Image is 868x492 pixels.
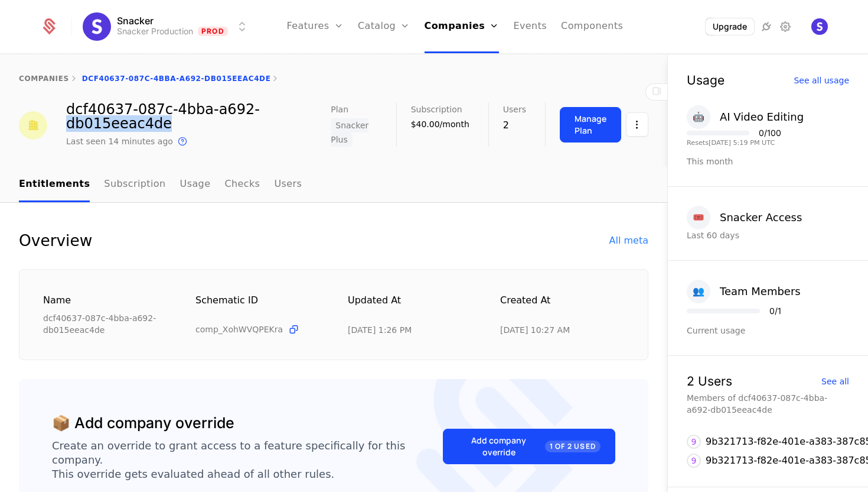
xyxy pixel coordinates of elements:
span: comp_XohWVQPEKra [195,323,283,335]
button: Manage Plan [560,107,621,143]
img: Shelby Stephens [811,18,828,35]
span: Subscription [411,105,462,114]
div: AI Video Editing [720,109,804,125]
button: Upgrade [706,18,754,35]
button: Open user button [811,18,828,35]
div: Overview [19,231,92,250]
span: Users [503,105,526,114]
div: 📦 Add company override [52,412,234,435]
div: Add company override [458,435,601,458]
div: See all usage [794,76,849,85]
span: 1 of 2 Used [545,441,601,452]
button: 🎟️Snacker Access [687,206,802,229]
button: Add company override1 of 2 Used [443,429,615,464]
div: 9 [687,435,701,449]
div: Updated at [348,293,472,319]
button: Select environment [86,14,249,40]
a: Entitlements [19,167,90,202]
div: Last 60 days [687,229,849,241]
button: 🤖AI Video Editing [687,105,804,129]
nav: Main [19,167,648,202]
img: Snacker [83,12,111,41]
div: Current usage [687,325,849,336]
div: See all [821,377,849,386]
span: Plan [331,105,348,114]
div: Usage [687,74,725,86]
a: Usage [180,167,211,202]
span: Prod [198,27,228,36]
div: 👥 [687,280,710,303]
div: Name [43,293,167,307]
div: 🤖 [687,105,710,129]
div: 2 Users [687,375,732,387]
img: dcf40637-087c-4bba-a692-db015eeac4de [19,111,47,140]
span: Snacker [117,16,154,25]
button: 👥Team Members [687,280,801,303]
div: Schematic ID [195,293,319,319]
div: 🎟️ [687,206,710,229]
div: 9 [687,454,701,468]
a: Settings [778,20,792,34]
a: Checks [224,167,260,202]
div: Members of dcf40637-087c-4bba-a692-db015eeac4de [687,392,849,416]
ul: Choose Sub Page [19,167,302,202]
div: Last seen 14 minutes ago [66,135,173,147]
div: 0 / 1 [769,307,781,315]
div: 9/29/25, 1:26 PM [348,324,412,336]
div: Resets [DATE] 5:19 PM UTC [687,140,781,146]
div: Create an override to grant access to a feature specifically for this company. This override gets... [52,439,443,481]
a: companies [19,75,69,83]
div: Team Members [720,283,801,300]
a: Subscription [104,167,165,202]
div: $40.00/month [411,118,469,130]
div: 0 / 100 [759,129,781,137]
button: Select action [626,107,648,143]
span: Snacker Plus [331,118,368,147]
div: All meta [609,234,648,248]
div: dcf40637-087c-4bba-a692-db015eeac4de [43,312,167,336]
a: Users [274,167,302,202]
div: Created at [500,293,624,319]
div: 2 [503,118,526,132]
div: 8/15/25, 10:27 AM [500,324,570,336]
div: Snacker Production [117,25,193,37]
div: dcf40637-087c-4bba-a692-db015eeac4de [66,102,331,131]
a: Integrations [759,20,774,34]
div: Manage Plan [575,113,606,137]
div: This month [687,156,849,167]
div: Snacker Access [720,209,802,226]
